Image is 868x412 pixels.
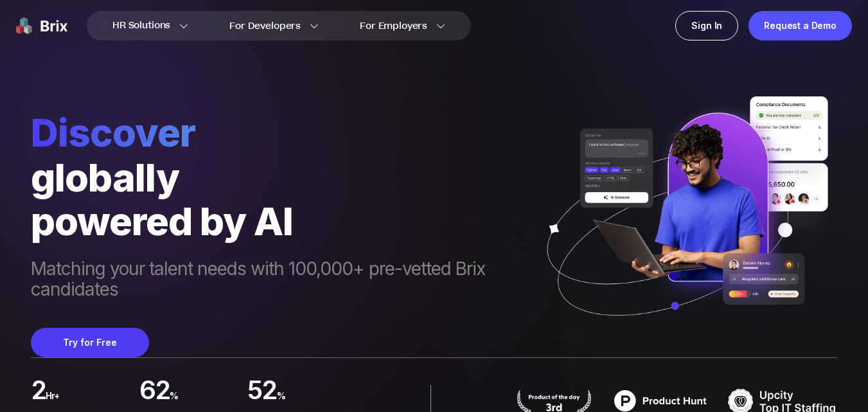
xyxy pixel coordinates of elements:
span: Discover [31,109,531,156]
div: globally [31,156,531,199]
span: For Developers [229,19,301,33]
span: 52 [247,379,277,406]
a: Sign In [675,11,738,40]
button: Try for Free [31,328,149,357]
img: ai generate [531,96,837,343]
span: 62 [139,379,170,406]
div: powered by AI [31,199,531,243]
a: Request a Demo [748,11,852,40]
span: 2 [31,379,46,406]
span: HR Solutions [112,15,170,36]
span: For Employers [360,19,427,33]
span: Matching your talent needs with 100,000+ pre-vetted Brix candidates [31,258,531,302]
